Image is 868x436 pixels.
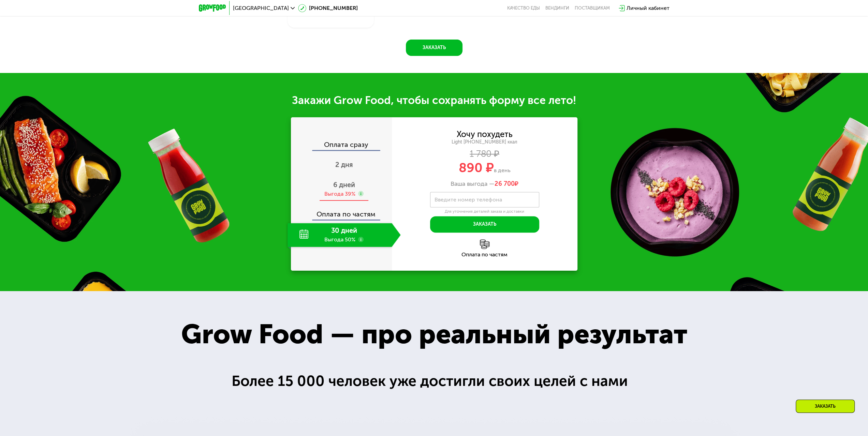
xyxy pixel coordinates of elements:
[335,161,353,169] span: 2 дня
[430,209,539,214] div: Для уточнения деталей заказа и доставки
[796,400,855,413] div: Заказать
[575,5,610,11] div: поставщикам
[292,204,392,220] div: Оплата по частям
[392,252,577,257] div: Оплата по частям
[545,5,569,11] a: Вендинги
[232,370,637,392] div: Более 15 000 человек уже достигли своих целей с нами
[161,314,707,355] div: Grow Food — про реальный результат
[495,180,515,187] span: 26 700
[298,4,358,12] a: [PHONE_NUMBER]
[324,190,355,198] div: Выгода 39%
[459,160,494,176] span: 890 ₽
[435,198,502,201] label: Введите номер телефона
[430,216,539,232] button: Заказать
[457,131,513,138] div: Хочу похудеть
[233,5,289,11] span: [GEOGRAPHIC_DATA]
[494,167,511,174] span: в день
[406,40,462,56] button: Заказать
[392,150,577,158] div: 1 780 ₽
[392,180,577,188] div: Ваша выгода —
[480,239,489,249] img: l6xcnZfty9opOoJh.png
[292,141,392,150] div: Оплата сразу
[627,4,670,12] div: Личный кабинет
[333,181,355,189] span: 6 дней
[507,5,540,11] a: Качество еды
[495,180,518,188] span: ₽
[392,139,577,145] div: Light [PHONE_NUMBER] ккал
